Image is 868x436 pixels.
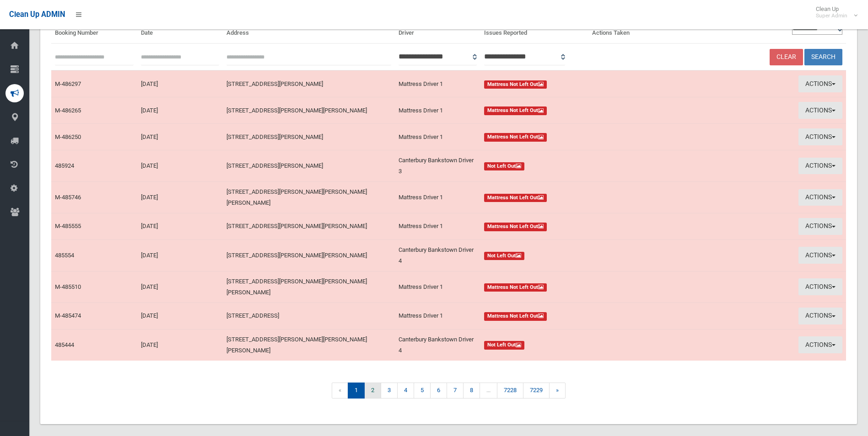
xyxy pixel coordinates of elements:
td: [DATE] [137,124,223,150]
td: [STREET_ADDRESS] [223,303,394,329]
th: Booking Number [51,18,137,43]
td: [DATE] [137,70,223,97]
td: Mattress Driver 1 [395,97,481,124]
td: [DATE] [137,271,223,303]
a: Mattress Not Left Out [484,132,670,143]
a: 7229 [523,383,550,399]
td: [DATE] [137,150,223,181]
td: [STREET_ADDRESS][PERSON_NAME][PERSON_NAME] [223,97,394,124]
th: Actions Taken [588,18,674,43]
span: 1 [348,383,365,399]
button: Search [804,49,842,66]
button: Actions [798,278,842,295]
button: Actions [798,102,842,119]
a: 3 [381,383,398,399]
a: M-485746 [55,194,81,201]
td: Mattress Driver 1 [395,124,481,150]
a: Mattress Not Left Out [484,310,670,321]
td: [STREET_ADDRESS][PERSON_NAME][PERSON_NAME] [223,239,394,271]
td: [STREET_ADDRESS][PERSON_NAME] [223,150,394,181]
td: Mattress Driver 1 [395,181,481,213]
span: Not Left Out [484,252,524,261]
a: M-486250 [55,133,81,140]
td: Mattress Driver 1 [395,303,481,329]
a: Mattress Not Left Out [484,79,670,90]
a: M-485555 [55,223,81,229]
small: Super Admin [816,12,847,19]
td: [DATE] [137,239,223,271]
td: Mattress Driver 1 [395,271,481,303]
button: Actions [798,189,842,206]
th: Address [223,18,394,43]
button: Actions [798,247,842,264]
a: 8 [463,383,480,399]
a: Mattress Not Left Out [484,282,670,292]
td: Canterbury Bankstown Driver 4 [395,329,481,361]
span: Mattress Not Left Out [484,194,547,202]
th: Date [137,18,223,43]
td: [DATE] [137,303,223,329]
button: Actions [798,336,842,353]
td: [DATE] [137,181,223,213]
a: M-486265 [55,107,81,114]
td: [STREET_ADDRESS][PERSON_NAME] [223,70,394,97]
button: Actions [798,75,842,92]
td: Mattress Driver 1 [395,70,481,97]
span: Clean Up [811,5,857,19]
td: [STREET_ADDRESS][PERSON_NAME][PERSON_NAME] [223,213,394,239]
a: Clear [770,49,803,66]
span: Clean Up ADMIN [9,10,65,19]
td: Mattress Driver 1 [395,213,481,239]
span: Mattress Not Left Out [484,80,547,89]
td: [DATE] [137,213,223,239]
span: Not Left Out [484,162,524,171]
a: Mattress Not Left Out [484,221,670,232]
td: Canterbury Bankstown Driver 3 [395,150,481,181]
span: Mattress Not Left Out [484,133,547,142]
a: M-486297 [55,80,81,87]
td: [STREET_ADDRESS][PERSON_NAME][PERSON_NAME][PERSON_NAME] [223,181,394,213]
a: 4 [397,383,414,399]
a: Not Left Out [484,250,670,261]
button: Actions [798,158,842,175]
th: Issues Reported [480,18,588,43]
td: [STREET_ADDRESS][PERSON_NAME] [223,124,394,150]
a: Mattress Not Left Out [484,105,670,116]
span: Mattress Not Left Out [484,283,547,292]
a: 485554 [55,252,74,259]
span: ... [480,383,497,399]
a: Not Left Out [484,160,670,171]
td: [STREET_ADDRESS][PERSON_NAME][PERSON_NAME][PERSON_NAME] [223,329,394,361]
span: Mattress Not Left Out [484,312,547,321]
a: 2 [364,383,381,399]
a: M-485510 [55,283,81,290]
td: Canterbury Bankstown Driver 4 [395,239,481,271]
a: 6 [430,383,447,399]
a: » [549,383,566,399]
td: [DATE] [137,97,223,124]
td: [DATE] [137,329,223,361]
a: 485444 [55,341,74,348]
button: Actions [798,308,842,324]
a: 7228 [497,383,523,399]
td: [STREET_ADDRESS][PERSON_NAME][PERSON_NAME][PERSON_NAME] [223,271,394,303]
button: Actions [798,218,842,235]
a: Not Left Out [484,340,670,351]
span: Mattress Not Left Out [484,223,547,231]
a: 5 [414,383,431,399]
a: 7 [447,383,464,399]
span: Mattress Not Left Out [484,106,547,115]
a: Mattress Not Left Out [484,192,670,203]
a: M-485474 [55,312,81,319]
th: Driver [395,18,481,43]
span: « [332,383,348,399]
a: 485924 [55,162,74,169]
span: Not Left Out [484,341,524,350]
button: Actions [798,128,842,145]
